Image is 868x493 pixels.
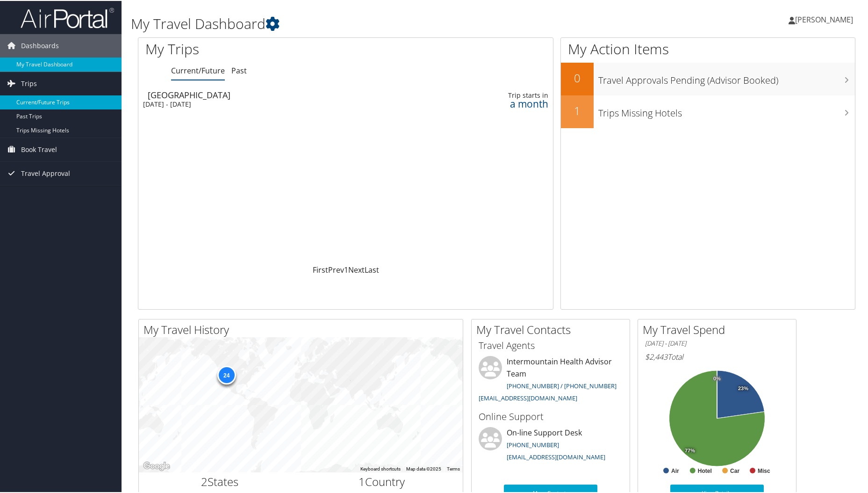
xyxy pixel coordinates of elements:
[645,351,789,361] h6: Total
[21,161,70,184] span: Travel Approval
[217,365,236,384] div: 24
[145,38,373,58] h1: My Trips
[474,355,627,405] li: Intermountain Health Advisor Team
[171,65,225,75] a: Current/Future
[143,321,463,337] h2: My Travel History
[561,62,855,94] a: 0Travel Approvals Pending (Advisor Booked)
[758,467,770,473] text: Misc
[476,321,630,337] h2: My Travel Contacts
[308,473,456,489] h2: Country
[645,351,667,361] span: $2,443
[21,6,114,28] img: airportal-logo.png
[459,99,548,107] div: a month
[201,473,208,488] span: 2
[313,264,328,274] a: First
[507,381,617,389] a: [PHONE_NUMBER] / [PHONE_NUMBER]
[713,375,721,381] tspan: 0%
[598,68,855,86] h3: Travel Approvals Pending (Advisor Booked)
[738,385,748,391] tspan: 23%
[645,338,789,347] h6: [DATE] - [DATE]
[795,14,853,24] span: [PERSON_NAME]
[698,467,712,473] text: Hotel
[348,264,365,274] a: Next
[447,465,460,471] a: Terms (opens in new tab)
[141,459,172,471] a: Open this area in Google Maps (opens a new window)
[148,90,411,98] div: [GEOGRAPHIC_DATA]
[561,38,855,58] h1: My Action Items
[344,264,348,274] a: 1
[360,465,401,471] button: Keyboard shortcuts
[146,473,294,489] h2: States
[685,447,695,453] tspan: 77%
[561,94,855,127] a: 1Trips Missing Hotels
[406,465,441,471] span: Map data ©2025
[21,71,37,94] span: Trips
[598,101,855,119] h3: Trips Missing Hotels
[789,5,862,33] a: [PERSON_NAME]
[474,426,627,464] li: On-line Support Desk
[231,65,247,75] a: Past
[479,393,577,401] a: [EMAIL_ADDRESS][DOMAIN_NAME]
[671,467,679,473] text: Air
[141,459,172,471] img: Google
[21,137,57,160] span: Book Travel
[561,69,594,85] h2: 0
[730,467,739,473] text: Car
[131,13,618,33] h1: My Travel Dashboard
[328,264,344,274] a: Prev
[459,90,548,99] div: Trip starts in
[643,321,796,337] h2: My Travel Spend
[479,338,623,351] h3: Travel Agents
[479,409,623,422] h3: Online Support
[143,99,406,108] div: [DATE] - [DATE]
[21,33,59,57] span: Dashboards
[561,102,594,118] h2: 1
[359,473,365,488] span: 1
[365,264,379,274] a: Last
[507,452,605,460] a: [EMAIL_ADDRESS][DOMAIN_NAME]
[507,440,559,448] a: [PHONE_NUMBER]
